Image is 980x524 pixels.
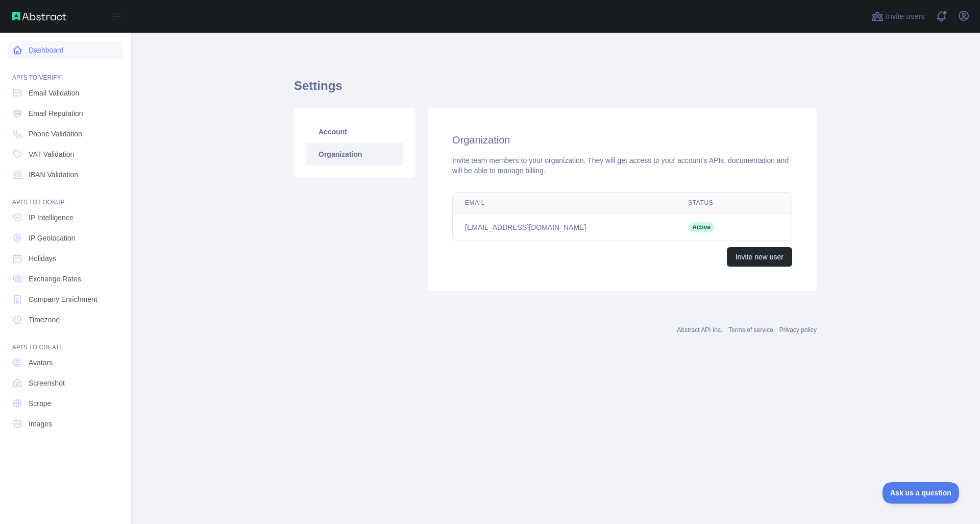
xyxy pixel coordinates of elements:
a: Email Validation [8,84,122,102]
a: Avatars [8,353,122,372]
div: API'S TO CREATE [8,331,122,351]
a: Timezone [8,311,122,329]
img: Abstract API [12,12,66,20]
span: IP Geolocation [29,233,76,243]
span: Exchange Rates [29,274,81,284]
a: Scrape [8,394,122,413]
th: Status [676,193,754,213]
span: Scrape [29,398,51,409]
div: Invite team members to your organization. They will get access to your account's APIs, documentat... [452,155,792,176]
a: Dashboard [8,41,122,59]
a: Account [306,121,403,143]
button: Invite new user [727,247,792,267]
a: Terms of service [728,326,773,334]
span: Company Enrichment [29,294,97,304]
span: Email Reputation [29,108,83,118]
span: Timezone [29,315,60,325]
a: Holidays [8,249,122,268]
a: Email Reputation [8,104,122,123]
span: IBAN Validation [29,170,78,180]
a: IP Geolocation [8,229,122,247]
a: Phone Validation [8,125,122,143]
span: Images [29,419,52,429]
span: VAT Validation [29,149,74,159]
a: Images [8,415,122,433]
div: API'S TO LOOKUP [8,186,122,206]
a: Exchange Rates [8,270,122,288]
span: Holidays [29,253,56,264]
a: Organization [306,143,403,165]
a: Company Enrichment [8,290,122,308]
h1: Settings [294,78,817,102]
th: Email [453,193,676,213]
span: IP Intelligence [29,212,73,223]
a: IBAN Validation [8,165,122,184]
a: VAT Validation [8,145,122,163]
a: Abstract API Inc. [677,326,723,334]
button: Invite users [869,8,927,25]
span: Screenshot [29,378,65,388]
span: Invite users [886,11,925,22]
td: [EMAIL_ADDRESS][DOMAIN_NAME] [453,213,676,241]
h2: Organization [452,133,792,147]
span: Phone Validation [29,129,82,139]
span: Active [688,222,715,232]
a: Screenshot [8,374,122,392]
span: Avatars [29,358,53,368]
div: API'S TO VERIFY [8,61,122,82]
a: Privacy policy [779,326,817,334]
iframe: Toggle Customer Support [883,482,960,504]
a: IP Intelligence [8,208,122,227]
span: Email Validation [29,88,79,98]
